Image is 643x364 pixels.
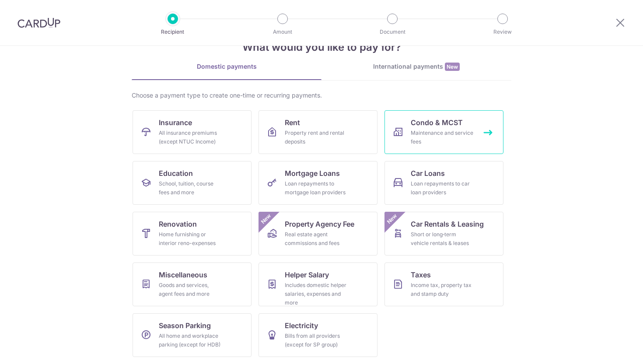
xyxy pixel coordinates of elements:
div: Short or long‑term vehicle rentals & leases [411,230,474,248]
div: Maintenance and service fees [411,129,474,146]
img: CardUp [17,17,60,28]
span: Help [77,6,95,14]
div: Goods and services, agent fees and more [159,281,222,298]
a: Car Rentals & LeasingShort or long‑term vehicle rentals & leasesNew [384,212,503,255]
a: EducationSchool, tuition, course fees and more [133,161,252,205]
div: International payments [321,62,511,71]
span: New [445,63,460,71]
h4: What would you like to pay for? [132,39,511,55]
span: Car Rentals & Leasing [411,219,484,229]
a: Season ParkingAll home and workplace parking (except for HDB) [133,313,252,357]
span: Insurance [159,117,192,128]
span: Education [159,168,193,178]
span: Rent [285,117,300,128]
a: RentProperty rent and rental deposits [259,110,377,154]
p: Amount [250,28,315,36]
div: Includes domestic helper salaries, expenses and more [285,281,348,307]
span: New [259,212,273,226]
div: Income tax, property tax and stamp duty [411,281,474,298]
a: TaxesIncome tax, property tax and stamp duty [384,262,503,306]
div: Property rent and rental deposits [285,129,348,146]
div: Home furnishing or interior reno-expenses [159,230,222,248]
a: RenovationHome furnishing or interior reno-expenses [133,212,252,255]
a: ElectricityBills from all providers (except for SP group) [259,313,377,357]
span: Electricity [285,320,318,331]
span: New [385,212,399,226]
p: Recipient [140,28,205,36]
span: Property Agency Fee [285,219,354,229]
div: All insurance premiums (except NTUC Income) [159,129,222,146]
a: Condo & MCSTMaintenance and service fees [384,110,503,154]
div: Choose a payment type to create one-time or recurring payments. [132,91,511,100]
span: Renovation [159,219,197,229]
span: Season Parking [159,320,211,331]
a: Mortgage LoansLoan repayments to mortgage loan providers [259,161,377,205]
div: Bills from all providers (except for SP group) [285,332,348,349]
span: Condo & MCST [411,117,463,128]
div: Loan repayments to mortgage loan providers [285,179,348,197]
div: Real estate agent commissions and fees [285,230,348,248]
div: School, tuition, course fees and more [159,179,222,197]
span: Taxes [411,269,431,280]
span: Miscellaneous [159,269,207,280]
a: MiscellaneousGoods and services, agent fees and more [133,262,252,306]
a: Property Agency FeeReal estate agent commissions and feesNew [259,212,377,255]
div: Loan repayments to car loan providers [411,179,474,197]
div: All home and workplace parking (except for HDB) [159,332,222,349]
div: Domestic payments [132,62,321,71]
a: Helper SalaryIncludes domestic helper salaries, expenses and more [259,262,377,306]
a: Car LoansLoan repayments to car loan providers [384,161,503,205]
p: Document [360,28,425,36]
span: Car Loans [411,168,445,178]
span: Mortgage Loans [285,168,340,178]
span: Helper Salary [285,269,329,280]
p: Review [470,28,535,36]
a: InsuranceAll insurance premiums (except NTUC Income) [133,110,252,154]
